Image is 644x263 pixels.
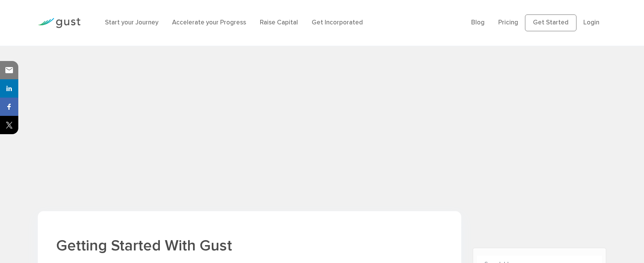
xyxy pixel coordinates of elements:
a: Get Incorporated [312,19,363,26]
a: Pricing [498,19,518,26]
a: Get Started [525,14,576,31]
a: Accelerate your Progress [172,19,246,26]
a: Login [583,19,599,26]
h1: Getting Started With Gust [56,236,443,256]
img: Gust Logo [38,18,80,28]
a: Raise Capital [260,19,298,26]
a: Blog [471,19,485,26]
a: Start your Journey [105,19,158,26]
